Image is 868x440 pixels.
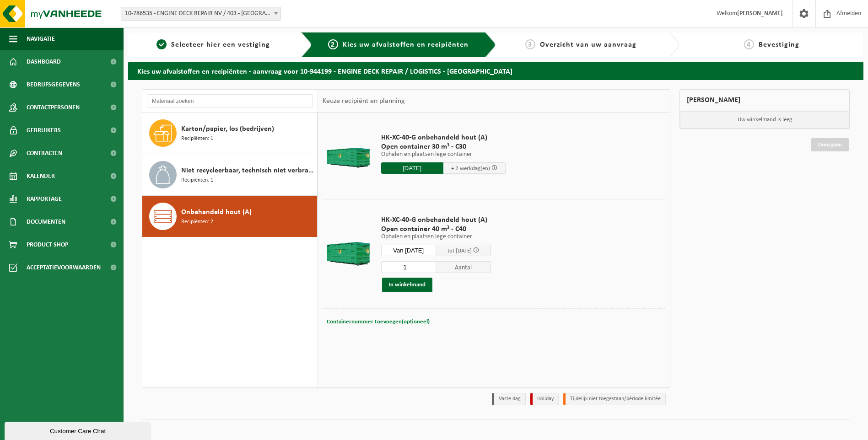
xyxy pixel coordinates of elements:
p: Uw winkelmand is leeg [680,111,849,129]
span: Bedrijfsgegevens [27,73,80,96]
span: Kies uw afvalstoffen en recipiënten [343,41,469,48]
iframe: chat widget [5,420,153,440]
p: Ophalen en plaatsen lege container [381,234,491,240]
span: tot [DATE] [447,248,472,254]
input: Selecteer datum [381,162,443,174]
span: Niet recycleerbaar, technisch niet verbrandbaar afval (brandbaar) [181,165,315,176]
input: Materiaal zoeken [147,94,313,108]
span: Recipiënten: 2 [181,218,213,226]
span: Dashboard [27,50,61,73]
a: Doorgaan [811,138,849,151]
strong: [PERSON_NAME] [737,10,783,17]
span: Karton/papier, los (bedrijven) [181,123,274,134]
span: Recipiënten: 1 [181,176,213,185]
span: Open container 40 m³ - C40 [381,225,491,234]
div: Keuze recipiënt en planning [318,90,410,113]
span: HK-XC-40-G onbehandeld hout (A) [381,215,491,225]
span: Documenten [27,210,65,233]
span: Product Shop [27,233,68,256]
span: Navigatie [27,27,55,50]
span: Onbehandeld hout (A) [181,207,252,218]
span: Selecteer hier een vestiging [171,41,270,48]
span: Open container 30 m³ - C30 [381,142,506,151]
li: Vaste dag [492,393,526,405]
span: Kalender [27,165,55,188]
a: 1Selecteer hier een vestiging [133,39,294,50]
span: Rapportage [27,188,62,210]
button: Karton/papier, los (bedrijven) Recipiënten: 1 [142,113,318,154]
span: Acceptatievoorwaarden [27,256,101,279]
li: Tijdelijk niet toegestaan/période limitée [563,393,666,405]
span: 2 [328,39,338,49]
span: 4 [744,39,754,49]
li: Holiday [530,393,559,405]
span: + 2 werkdag(en) [451,166,490,172]
span: 10-786535 - ENGINE DECK REPAIR NV / 403 - ANTWERPEN [121,7,280,20]
span: Contracten [27,142,62,165]
span: 3 [525,39,535,49]
span: Containernummer toevoegen(optioneel) [327,319,430,325]
span: Aantal [436,261,491,273]
input: Selecteer datum [381,245,436,256]
h2: Kies uw afvalstoffen en recipiënten - aanvraag voor 10-944199 - ENGINE DECK REPAIR / LOGISTICS - ... [128,62,863,80]
button: Containernummer toevoegen(optioneel) [326,316,431,328]
span: Bevestiging [759,41,799,48]
div: [PERSON_NAME] [679,89,850,111]
p: Ophalen en plaatsen lege container [381,151,506,158]
span: Overzicht van uw aanvraag [540,41,636,48]
button: Niet recycleerbaar, technisch niet verbrandbaar afval (brandbaar) Recipiënten: 1 [142,154,318,196]
span: Contactpersonen [27,96,80,119]
span: 1 [156,39,167,49]
span: HK-XC-40-G onbehandeld hout (A) [381,133,506,142]
span: Gebruikers [27,119,61,142]
button: Onbehandeld hout (A) Recipiënten: 2 [142,196,318,237]
span: Recipiënten: 1 [181,134,213,143]
button: In winkelmand [382,278,432,292]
